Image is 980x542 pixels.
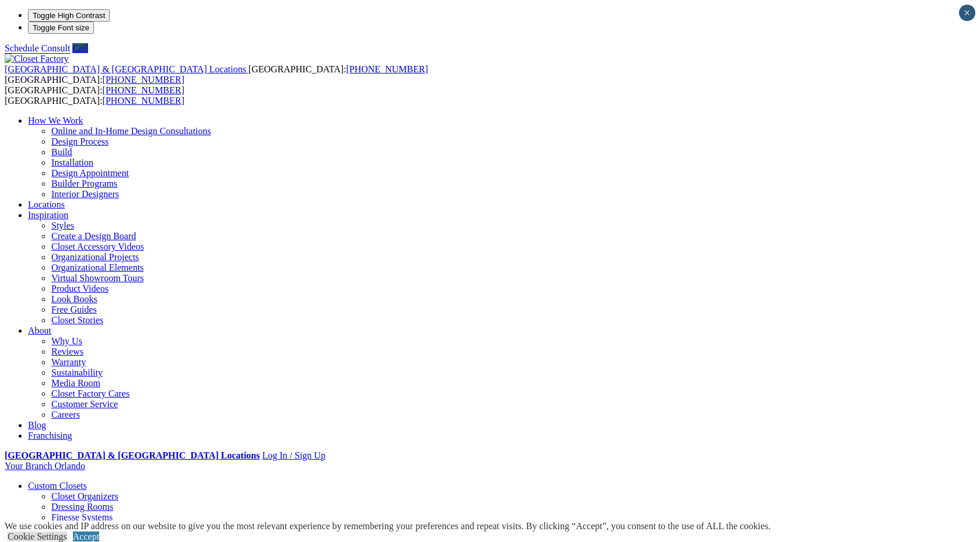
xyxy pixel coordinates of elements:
[73,531,99,541] a: Accept
[103,85,184,95] a: [PHONE_NUMBER]
[51,147,72,157] a: Build
[28,431,72,440] a: Franchising
[51,231,136,241] a: Create a Design Board
[5,54,69,64] img: Closet Factory
[51,305,97,314] a: Free Guides
[262,450,325,460] a: Log In / Sign Up
[33,23,89,32] span: Toggle Font size
[5,64,246,74] span: [GEOGRAPHIC_DATA] & [GEOGRAPHIC_DATA] Locations
[5,450,260,460] a: [GEOGRAPHIC_DATA] & [GEOGRAPHIC_DATA] Locations
[51,389,129,398] a: Closet Factory Cares
[51,315,103,325] a: Closet Stories
[28,210,68,220] a: Inspiration
[51,410,80,419] a: Careers
[28,481,87,491] a: Custom Closets
[51,179,117,188] a: Builder Programs
[51,158,93,167] a: Installation
[346,64,428,74] a: [PHONE_NUMBER]
[51,502,113,512] a: Dressing Rooms
[51,273,144,283] a: Virtual Showroom Tours
[51,126,211,136] a: Online and In-Home Design Consultations
[28,9,110,22] button: Toggle High Contrast
[51,168,129,178] a: Design Appointment
[33,11,105,20] span: Toggle High Contrast
[51,378,100,388] a: Media Room
[51,294,97,304] a: Look Books
[5,85,184,106] span: [GEOGRAPHIC_DATA]: [GEOGRAPHIC_DATA]:
[51,491,118,501] a: Closet Organizers
[51,252,139,262] a: Organizational Projects
[5,64,249,74] a: [GEOGRAPHIC_DATA] & [GEOGRAPHIC_DATA] Locations
[51,137,108,146] a: Design Process
[28,326,51,335] a: About
[51,284,108,293] a: Product Videos
[5,64,428,85] span: [GEOGRAPHIC_DATA]: [GEOGRAPHIC_DATA]:
[51,263,143,272] a: Organizational Elements
[51,242,144,251] a: Closet Accessory Videos
[51,357,86,367] a: Warranty
[5,461,85,471] a: Your Branch Orlando
[51,368,103,377] a: Sustainability
[959,5,975,21] button: Close
[51,189,119,199] a: Interior Designers
[103,75,184,85] a: [PHONE_NUMBER]
[5,43,70,53] a: Schedule Consult
[51,399,118,409] a: Customer Service
[28,22,94,34] button: Toggle Font size
[28,200,65,209] a: Locations
[103,96,184,106] a: [PHONE_NUMBER]
[28,420,46,430] a: Blog
[72,43,88,53] a: Call
[5,461,52,471] span: Your Branch
[51,221,74,230] a: Styles
[51,347,83,356] a: Reviews
[54,461,85,471] span: Orlando
[28,116,83,125] a: How We Work
[51,512,113,522] a: Finesse Systems
[51,336,82,346] a: Why Us
[8,531,67,541] a: Cookie Settings
[5,521,771,531] div: We use cookies and IP address on our website to give you the most relevant experience by remember...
